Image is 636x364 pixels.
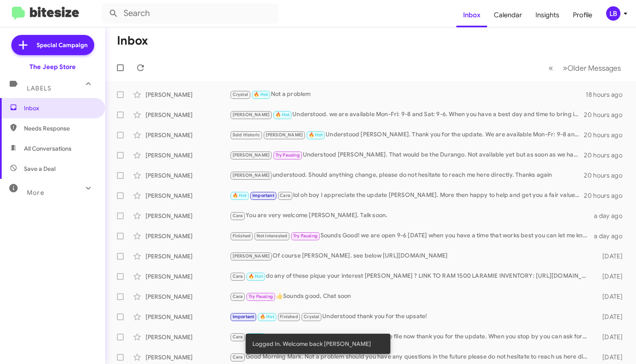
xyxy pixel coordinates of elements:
[230,130,584,140] div: Understood [PERSON_NAME]. Thank you for the update. We are available Mon-Fr: 9-8 and Sat9-6. when...
[266,132,303,138] span: [PERSON_NAME]
[592,212,629,220] div: a day ago
[230,312,592,321] div: Understood thank you for the upsate!
[146,111,230,119] div: [PERSON_NAME]
[230,271,592,281] div: do any of these pique your interest [PERSON_NAME] ? LINK TO RAM 1500 LARAMIE INVENTORY: [URL][DOM...
[233,294,243,299] span: Cara
[233,354,243,360] span: Cara
[233,173,270,178] span: [PERSON_NAME]
[230,211,592,221] div: You are very welcome [PERSON_NAME]. Talk soon.
[584,191,629,200] div: 20 hours ago
[27,85,51,92] span: Labels
[592,292,629,301] div: [DATE]
[230,170,584,180] div: understood. Should anything change, please do not hesitate to reach me here directly. Thanks again
[230,150,584,160] div: Understood [PERSON_NAME]. That would be the Durango. Not available yet but as soon as we have one...
[592,272,629,281] div: [DATE]
[252,340,371,348] span: Logged In. Welcome back [PERSON_NAME]
[592,333,629,341] div: [DATE]
[276,112,290,117] span: 🔥 Hot
[146,151,230,159] div: [PERSON_NAME]
[230,231,592,241] div: Sounds Good! we are open 9-6 [DATE] when you have a time that works best you can let me know here...
[584,171,629,180] div: 20 hours ago
[276,152,300,158] span: Try Pausing
[24,104,95,112] span: Inbox
[257,233,288,239] span: Not Interested
[584,131,629,139] div: 20 hours ago
[592,232,629,240] div: a day ago
[456,3,487,27] a: Inbox
[254,92,268,97] span: 🔥 Hot
[233,193,247,198] span: 🔥 Hot
[544,59,626,77] nav: Page navigation example
[24,165,56,173] span: Save a Deal
[304,314,319,319] span: Crystal
[280,193,290,198] span: Cara
[543,59,558,77] button: Previous
[146,232,230,240] div: [PERSON_NAME]
[586,90,629,99] div: 18 hours ago
[11,35,94,55] a: Special Campaign
[29,63,76,71] div: The Jeep Store
[599,6,627,21] button: LB
[146,333,230,341] div: [PERSON_NAME]
[233,314,254,319] span: Important
[230,292,592,301] div: 👍Sounds good, Chat soon
[584,111,629,119] div: 20 hours ago
[558,59,626,77] button: Next
[567,64,621,73] span: Older Messages
[280,314,298,319] span: Finished
[549,63,553,73] span: «
[309,132,323,138] span: 🔥 Hot
[146,191,230,200] div: [PERSON_NAME]
[146,252,230,260] div: [PERSON_NAME]
[230,251,592,261] div: Of course [PERSON_NAME]. see below [URL][DOMAIN_NAME]
[606,6,620,21] div: LB
[566,3,599,27] a: Profile
[293,233,318,239] span: Try Pausing
[27,189,44,197] span: More
[592,252,629,260] div: [DATE]
[146,292,230,301] div: [PERSON_NAME]
[146,272,230,281] div: [PERSON_NAME]
[529,3,566,27] a: Insights
[24,144,72,153] span: All Conversations
[230,191,584,200] div: lol oh boy I appreciate the update [PERSON_NAME]. More then happy to help and get you a fair valu...
[233,92,248,97] span: Crystal
[592,353,629,361] div: [DATE]
[233,233,251,239] span: Finished
[233,152,270,158] span: [PERSON_NAME]
[233,213,243,218] span: Cara
[233,112,270,117] span: [PERSON_NAME]
[117,34,148,48] h1: Inbox
[233,334,243,340] span: Cara
[252,193,274,198] span: Important
[233,132,260,138] span: Sold Historic
[146,313,230,321] div: [PERSON_NAME]
[146,171,230,180] div: [PERSON_NAME]
[146,212,230,220] div: [PERSON_NAME]
[146,131,230,139] div: [PERSON_NAME]
[230,110,584,120] div: Understood. we are available Mon-Fri: 9-8 and Sat: 9-6. When you have a best day and time to brin...
[146,353,230,361] div: [PERSON_NAME]
[249,294,273,299] span: Try Pausing
[102,3,278,24] input: Search
[37,41,87,49] span: Special Campaign
[233,253,270,259] span: [PERSON_NAME]
[230,332,592,342] div: Understood [PERSON_NAME] I see that in the file now thank you for the update. When you stop by yo...
[230,352,592,362] div: Good Morning Mark. Not a problem should you have any questions in the future please do not hesita...
[563,63,567,73] span: »
[146,90,230,99] div: [PERSON_NAME]
[233,274,243,279] span: Cara
[487,3,529,27] a: Calendar
[584,151,629,159] div: 20 hours ago
[249,274,263,279] span: 🔥 Hot
[230,90,586,99] div: Not a problem
[24,124,95,133] span: Needs Response
[260,314,274,319] span: 🔥 Hot
[592,313,629,321] div: [DATE]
